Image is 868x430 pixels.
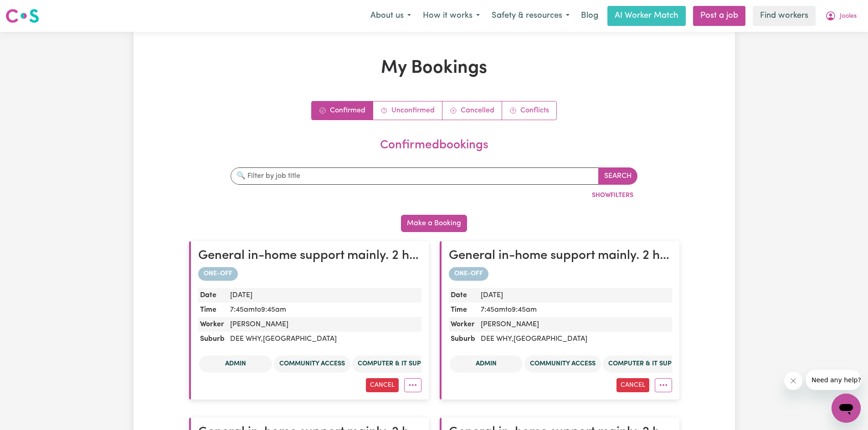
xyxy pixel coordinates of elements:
dd: [PERSON_NAME] [226,317,421,332]
dd: [PERSON_NAME] [477,317,672,332]
dt: Worker [449,317,477,332]
h1: My Bookings [189,57,679,79]
a: Post a job [693,6,745,26]
div: one-off booking [449,267,672,281]
li: Admin [199,355,272,373]
li: Admin [450,355,523,373]
iframe: Button to launch messaging window [832,394,861,423]
button: Safety & resources [486,6,575,25]
dt: Date [198,288,226,303]
dd: DEE WHY , [GEOGRAPHIC_DATA] [477,332,672,346]
a: Unconfirmed bookings [373,101,442,120]
span: Jooles [840,11,857,21]
dt: Suburb [198,332,226,346]
a: Confirmed bookings [312,101,373,120]
input: 🔍 Filter by job title [231,167,599,185]
h2: confirmed bookings [193,138,676,153]
button: Make a Booking [401,215,467,232]
li: Computer & IT Support [603,355,694,373]
h2: General in-home support mainly. 2 hrs/morn ideal. 3-4 hr shifts okay. [449,248,672,264]
button: My Account [819,6,863,25]
button: More options [655,378,672,392]
li: Community access [274,355,350,373]
span: ONE-OFF [198,267,238,281]
a: Blog [575,6,604,26]
img: Careseekers logo [5,8,39,24]
button: How it works [417,6,486,25]
dt: Suburb [449,332,477,346]
a: Conflict bookings [502,101,556,120]
h2: General in-home support mainly. 2 hrs/morn ideal. 3-4 hr shifts okay. [198,248,421,264]
a: Cancelled bookings [442,101,502,120]
dd: 7:45am to 9:45am [226,303,421,317]
dt: Worker [198,317,226,332]
li: Community access [524,355,601,373]
span: Need any help? [5,6,55,14]
button: ShowFilters [588,188,637,202]
button: More options [404,378,421,392]
button: About us [365,6,417,25]
dt: Time [449,303,477,317]
dd: 7:45am to 9:45am [477,303,672,317]
a: Careseekers logo [5,5,39,26]
dd: [DATE] [226,288,421,303]
iframe: Close message [784,372,802,390]
dd: DEE WHY , [GEOGRAPHIC_DATA] [226,332,421,346]
button: Cancel [616,378,649,392]
iframe: Message from company [806,370,861,390]
div: one-off booking [198,267,421,281]
li: Computer & IT Support [352,355,443,373]
button: Cancel [366,378,399,392]
a: Find workers [753,6,816,26]
span: ONE-OFF [449,267,488,281]
dt: Time [198,303,226,317]
a: AI Worker Match [607,6,686,26]
span: Show [592,192,611,199]
dd: [DATE] [477,288,672,303]
dt: Date [449,288,477,303]
button: Search [598,167,637,185]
